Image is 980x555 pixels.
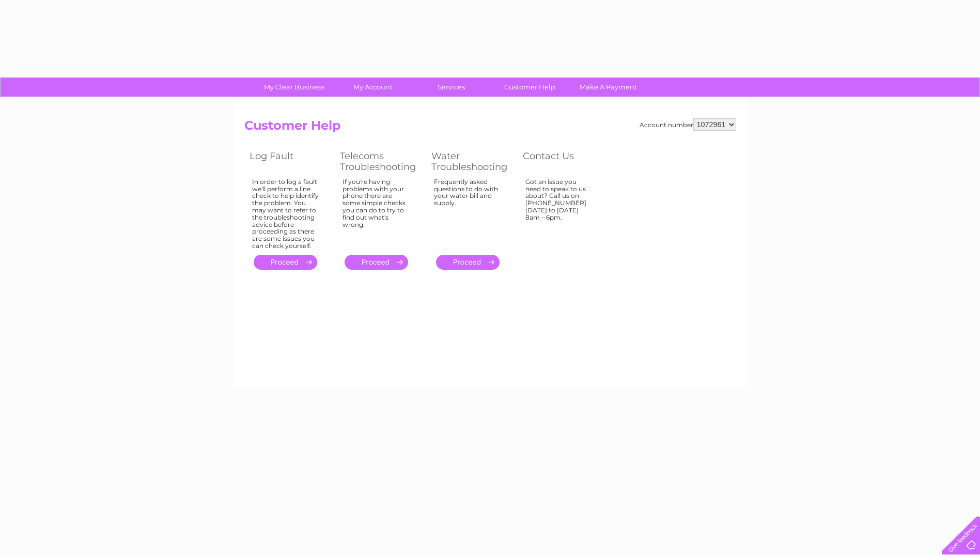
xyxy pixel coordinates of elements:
a: . [436,255,500,270]
h2: Customer Help [244,118,736,138]
a: My Clear Business [252,78,337,97]
div: Got an issue you need to speak to us about? Call us on [PHONE_NUMBER] [DATE] to [DATE] 8am – 6pm. [525,178,593,245]
a: Services [409,78,494,97]
th: Water Troubleshooting [426,148,518,175]
div: Account number [640,118,736,131]
div: Frequently asked questions to do with your water bill and supply. [434,178,502,245]
a: . [254,255,317,270]
th: Log Fault [244,148,335,175]
div: In order to log a fault we'll perform a line check to help identify the problem. You may want to ... [252,178,319,250]
th: Telecoms Troubleshooting [335,148,426,175]
a: Make A Payment [566,78,651,97]
a: Customer Help [487,78,572,97]
a: . [345,255,408,270]
th: Contact Us [518,148,608,175]
div: If you're having problems with your phone there are some simple checks you can do to try to find ... [343,178,411,245]
a: My Account [330,78,415,97]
